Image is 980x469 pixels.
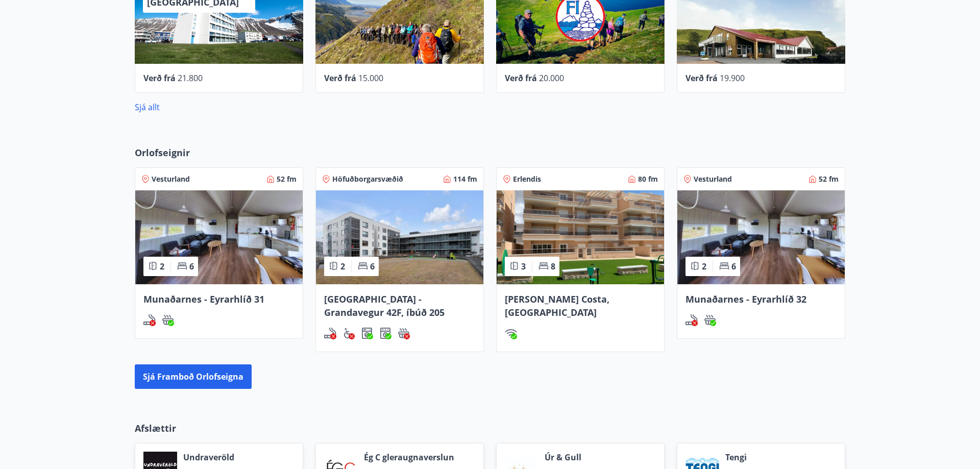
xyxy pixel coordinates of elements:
[324,327,336,339] img: QNIUl6Cv9L9rHgMXwuzGLuiJOj7RKqxk9mBFPqjq.svg
[364,452,454,463] span: Ég C gleraugnaverslun
[819,174,839,184] span: 52 fm
[143,293,264,305] span: Munaðarnes - Eyrarhlíð 31
[324,293,445,318] span: [GEOGRAPHIC_DATA] - Grandavegur 42F, íbúð 205
[521,261,526,272] span: 3
[135,102,160,113] a: Sjá allt
[135,146,190,159] span: Orlofseignir
[162,314,174,326] img: h89QDIuHlAdpqTriuIvuEWkTH976fOgBEOOeu1mi.svg
[731,261,736,272] span: 6
[143,314,156,326] div: Reykingar / Vape
[277,174,297,184] span: 52 fm
[135,422,845,435] p: Afslættir
[545,452,605,463] span: Úr & Gull
[685,293,806,305] span: Munaðarnes - Eyrarhlíð 32
[725,452,781,463] span: Tengi
[694,174,732,184] span: Vesturland
[160,261,164,272] span: 2
[702,261,706,272] span: 2
[551,261,555,272] span: 8
[143,314,156,326] img: QNIUl6Cv9L9rHgMXwuzGLuiJOj7RKqxk9mBFPqjq.svg
[143,72,176,84] span: Verð frá
[379,327,391,339] div: Þurrkari
[398,327,410,339] img: h89QDIuHlAdpqTriuIvuEWkTH976fOgBEOOeu1mi.svg
[513,174,541,184] span: Erlendis
[685,314,698,326] img: QNIUl6Cv9L9rHgMXwuzGLuiJOj7RKqxk9mBFPqjq.svg
[340,261,345,272] span: 2
[358,72,383,84] span: 15.000
[720,72,745,84] span: 19.900
[685,314,698,326] div: Reykingar / Vape
[505,293,609,318] span: [PERSON_NAME] Costa, [GEOGRAPHIC_DATA]
[183,452,243,463] span: Undraveröld
[332,174,403,184] span: Höfuðborgarsvæðið
[398,327,410,339] div: Heitur pottur
[379,327,391,339] img: hddCLTAnxqFUMr1fxmbGG8zWilo2syolR0f9UjPn.svg
[135,364,252,389] button: Sjá framboð orlofseigna
[497,190,664,284] img: Paella dish
[453,174,477,184] span: 114 fm
[638,174,658,184] span: 80 fm
[361,327,373,339] img: Dl16BY4EX9PAW649lg1C3oBuIaAsR6QVDQBO2cTm.svg
[178,72,203,84] span: 21.800
[324,72,356,84] span: Verð frá
[704,314,716,326] img: h89QDIuHlAdpqTriuIvuEWkTH976fOgBEOOeu1mi.svg
[152,174,190,184] span: Vesturland
[539,72,564,84] span: 20.000
[677,190,845,284] img: Paella dish
[162,314,174,326] div: Heitur pottur
[342,327,355,339] div: Aðgengi fyrir hjólastól
[370,261,375,272] span: 6
[342,327,355,339] img: 8IYIKVZQyRlUC6HQIIUSdjpPGRncJsz2RzLgWvp4.svg
[505,327,517,339] img: HJRyFFsYp6qjeUYhR4dAD8CaCEsnIFYZ05miwXoh.svg
[685,72,718,84] span: Verð frá
[316,190,483,284] img: Paella dish
[361,327,373,339] div: Þvottavél
[505,327,517,339] div: Þráðlaust net
[505,72,537,84] span: Verð frá
[135,190,303,284] img: Paella dish
[189,261,194,272] span: 6
[704,314,716,326] div: Heitur pottur
[324,327,336,339] div: Reykingar / Vape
